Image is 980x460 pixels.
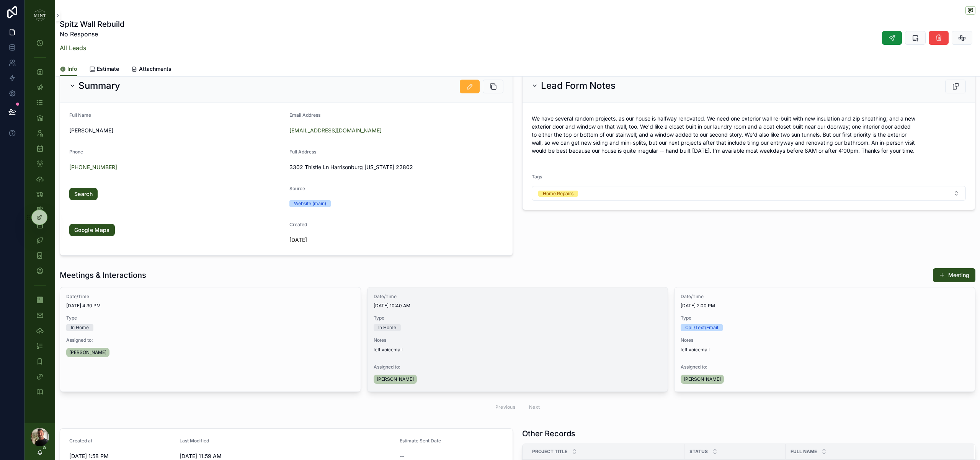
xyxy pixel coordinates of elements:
span: [PERSON_NAME] [684,376,721,382]
span: Tags [532,174,542,179]
h1: Spitz Wall Rebuild [60,19,124,29]
p: left voicemail [681,346,969,353]
span: Date/Time [374,294,662,300]
a: Date/Time[DATE] 4:30 PMTypeIn HomeAssigned to:[PERSON_NAME] [60,287,361,392]
div: In Home [71,324,89,331]
a: Estimate [89,62,119,77]
a: Date/Time[DATE] 2:00 PMTypeCall/Text/EmailNotesleft voicemailAssigned to:[PERSON_NAME] [674,287,975,392]
h1: Other Records [522,428,575,439]
a: [PHONE_NUMBER] [69,163,117,171]
span: [PERSON_NAME] [69,127,283,134]
span: Attachments [139,65,171,73]
span: Source [289,186,305,191]
div: scrollable content [24,31,55,409]
span: Info [67,65,77,73]
span: Full Name [791,449,817,455]
span: Last Modified [180,438,209,444]
button: Select Button [532,186,966,201]
span: Notes [374,337,662,343]
span: Full Name [69,112,91,118]
span: Type [374,315,662,321]
span: [DATE] 4:30 PM [66,303,354,309]
img: App logo [34,9,46,21]
div: Website (main) [294,200,326,207]
div: Home Repairs [543,191,573,197]
p: left voicemail [374,346,662,353]
span: Project Title [532,449,567,455]
span: Assigned to: [374,364,662,370]
a: All Leads [60,44,86,52]
button: Meeting [933,268,975,282]
h2: Lead Form Notes [541,80,616,92]
a: Attachments [131,62,171,77]
span: [PERSON_NAME] [377,376,414,382]
span: Estimate [97,65,119,73]
div: In Home [378,324,396,331]
span: Created at [69,438,92,444]
h1: Meetings & Interactions [60,270,146,281]
span: [PERSON_NAME] [69,349,106,356]
span: 3302 Thistle Ln Harrisonburg [US_STATE] 22802 [289,163,503,171]
span: Type [681,315,969,321]
span: Full Address [289,149,316,155]
a: Date/Time[DATE] 10:40 AMTypeIn HomeNotesleft voicemailAssigned to:[PERSON_NAME] [367,287,668,392]
span: Date/Time [66,294,354,300]
span: [DATE] 11:59 AM [180,452,394,460]
h2: Summary [78,80,120,92]
span: Assigned to: [681,364,969,370]
p: [DATE] [289,236,307,244]
span: [DATE] 10:40 AM [374,303,662,309]
span: Estimate Sent Date [400,438,441,444]
span: [DATE] 1:58 PM [69,452,173,460]
p: No Response [60,29,124,39]
button: Unselect HOME_REPAIRS [538,189,578,197]
span: Assigned to: [66,337,354,343]
p: We have several random projects, as our house is halfway renovated. We need one exterior wall re-... [532,114,966,155]
span: [DATE] 2:00 PM [681,303,969,309]
a: Info [60,62,77,77]
a: [EMAIL_ADDRESS][DOMAIN_NAME] [289,127,382,134]
span: Type [66,315,354,321]
a: Google Maps [69,224,115,236]
a: Search [69,188,98,200]
span: Phone [69,149,83,155]
span: Date/Time [681,294,969,300]
div: Call/Text/Email [685,324,718,331]
span: Created [289,222,307,227]
span: Status [689,449,708,455]
span: Email Address [289,112,320,118]
span: Notes [681,337,969,343]
span: -- [400,452,404,460]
